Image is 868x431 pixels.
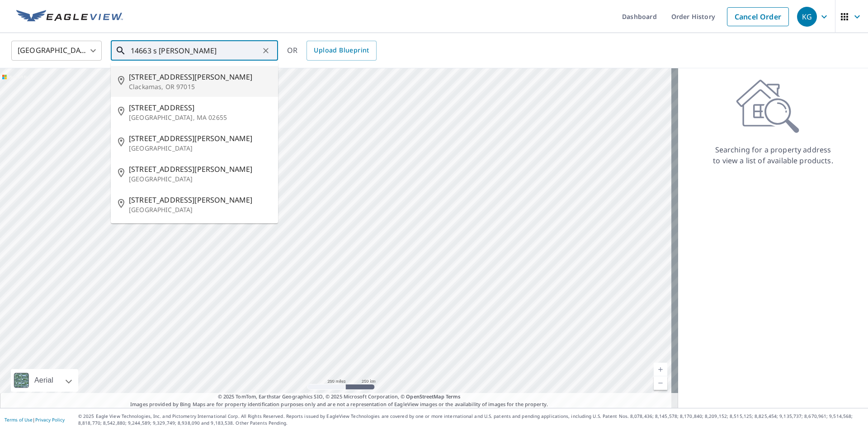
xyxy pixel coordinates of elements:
[654,363,667,376] a: Current Level 5, Zoom In
[78,413,863,426] p: © 2025 Eagle View Technologies, Inc. and Pictometry International Corp. All Rights Reserved. Repo...
[16,10,123,24] img: EV Logo
[797,7,817,27] div: KG
[35,417,65,423] a: Privacy Policy
[129,205,271,214] p: [GEOGRAPHIC_DATA]
[131,38,259,63] input: Search by address or latitude-longitude
[727,7,789,26] a: Cancel Order
[287,41,377,61] div: OR
[5,417,33,423] a: Terms of Use
[129,164,271,175] span: [STREET_ADDRESS][PERSON_NAME]
[314,45,369,56] span: Upload Blueprint
[446,393,461,400] a: Terms
[712,144,834,166] p: Searching for a property address to view a list of available products.
[654,376,667,390] a: Current Level 5, Zoom Out
[307,41,376,61] a: Upload Blueprint
[218,393,461,401] span: © 2025 TomTom, Earthstar Geographics SIO, © 2025 Microsoft Corporation, ©
[11,369,78,392] div: Aerial
[129,133,271,144] span: [STREET_ADDRESS][PERSON_NAME]
[129,113,271,122] p: [GEOGRAPHIC_DATA], MA 02655
[259,44,272,57] button: Clear
[129,144,271,153] p: [GEOGRAPHIC_DATA]
[11,38,102,63] div: [GEOGRAPHIC_DATA]
[129,102,271,113] span: [STREET_ADDRESS]
[32,369,56,392] div: Aerial
[129,82,271,91] p: Clackamas, OR 97015
[129,175,271,184] p: [GEOGRAPHIC_DATA]
[406,393,444,400] a: OpenStreetMap
[129,71,271,82] span: [STREET_ADDRESS][PERSON_NAME]
[5,417,65,422] p: |
[129,194,271,205] span: [STREET_ADDRESS][PERSON_NAME]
